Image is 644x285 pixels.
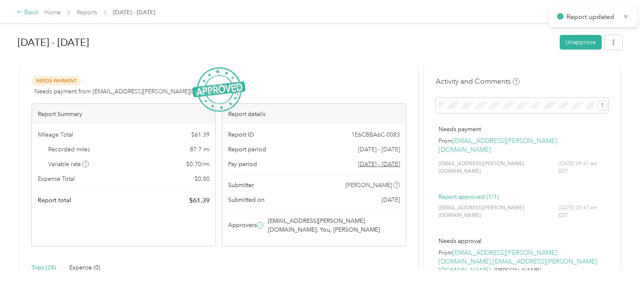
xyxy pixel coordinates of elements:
span: Needs Payment [31,76,81,86]
p: Needs payment [439,125,605,134]
span: [DATE] - [DATE] [358,145,400,154]
span: $ 0.00 [195,174,210,183]
p: Report updated [566,12,617,22]
span: 1E6CBBA6C-0083 [351,130,400,139]
div: Back [17,8,39,18]
span: Pay period [228,160,257,169]
span: Report period [228,145,266,154]
span: $ 0.70 / mi [186,160,210,169]
span: [DATE] [382,195,400,204]
span: [PERSON_NAME] [345,181,392,190]
a: Reports [77,9,97,16]
span: Go to pay period [358,160,400,169]
span: [DATE] - [DATE] [113,8,155,17]
div: Trips (24) [31,263,56,272]
h1: Aug 25 - 31, 2025 [18,32,554,53]
button: Unapprove [560,35,602,50]
iframe: Everlance-gr Chat Button Frame [597,238,644,285]
a: [EMAIL_ADDRESS][PERSON_NAME][DOMAIN_NAME] [439,249,557,266]
p: From [439,137,605,154]
div: Report details [222,104,406,124]
span: Variable rate [48,160,89,169]
img: ApprovedStamp [192,67,245,112]
p: Needs approval [439,237,605,245]
span: $ 61.39 [191,130,210,139]
h4: Activity and Comments [436,76,519,87]
span: [EMAIL_ADDRESS][PERSON_NAME][DOMAIN_NAME] [439,204,558,219]
span: Expense Total [38,174,75,183]
div: Expense (0) [69,263,100,272]
span: Report total [38,196,71,205]
p: From , , [PERSON_NAME] [439,248,605,275]
span: [DATE] 09:47 am EDT [558,160,605,175]
span: [EMAIL_ADDRESS][PERSON_NAME][DOMAIN_NAME], You, [PERSON_NAME] [268,216,399,234]
p: Report approved (1/1) [439,193,605,201]
span: 87.7 mi [190,145,210,154]
span: [DATE] 09:47 am EDT [558,204,605,219]
span: Submitter [228,181,254,190]
span: [EMAIL_ADDRESS][PERSON_NAME][DOMAIN_NAME] [439,160,558,175]
span: Needs payment from [EMAIL_ADDRESS][PERSON_NAME][DOMAIN_NAME] [34,87,238,96]
a: [EMAIL_ADDRESS][PERSON_NAME][DOMAIN_NAME] [439,137,557,154]
span: Recorded miles [48,145,90,154]
span: Submitted on [228,195,265,204]
a: Home [44,9,61,16]
div: Report Summary [32,104,216,124]
span: Approvers [228,221,257,230]
span: Mileage Total [38,130,73,139]
span: $ 61.39 [189,195,210,206]
span: Report ID [228,130,254,139]
a: [EMAIL_ADDRESS][PERSON_NAME][DOMAIN_NAME] [439,258,597,274]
